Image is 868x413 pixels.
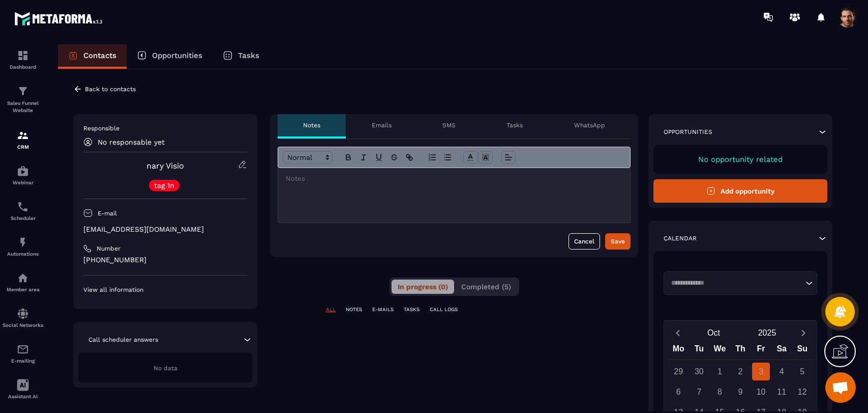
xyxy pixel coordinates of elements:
span: In progress (0) [398,283,448,291]
p: Call scheduler answers [88,336,158,344]
img: logo [14,9,106,28]
div: 29 [670,363,687,380]
button: Open months overlay [687,324,740,342]
p: No opportunity related [664,155,817,164]
p: No responsable yet [98,138,165,146]
p: [PHONE_NUMBER] [83,255,247,265]
button: Completed (5) [455,280,517,294]
p: Social Networks [3,322,43,328]
a: emailemailE-mailing [3,336,43,371]
div: Sa [771,342,792,360]
p: Dashboard [3,64,43,70]
img: automations [17,272,29,284]
div: 1 [711,363,729,380]
div: 12 [793,383,811,401]
p: Webinar [3,180,43,185]
span: No data [154,365,177,372]
p: [EMAIL_ADDRESS][DOMAIN_NAME] [83,225,247,234]
a: schedulerschedulerScheduler [3,193,43,229]
button: Add opportunity [653,179,827,203]
img: email [17,343,29,355]
div: 3 [752,363,770,380]
img: formation [17,85,29,97]
p: Automations [3,251,43,257]
p: SMS [442,121,456,129]
button: Next month [794,326,813,340]
p: Number [97,244,121,253]
p: Tasks [506,121,523,129]
p: WhatsApp [574,121,605,129]
p: E-MAILS [372,306,394,313]
div: Su [792,342,813,360]
div: 11 [773,383,791,401]
button: Save [605,233,631,250]
button: Previous month [668,326,687,340]
p: Opportunities [664,128,712,136]
p: Tasks [238,51,259,60]
a: Opportunities [127,44,213,69]
a: formationformationSales Funnel Website [3,77,43,122]
p: Scheduler [3,215,43,221]
div: We [709,342,730,360]
a: automationsautomationsMember area [3,264,43,300]
a: automationsautomationsAutomations [3,229,43,264]
div: 7 [690,383,708,401]
p: View all information [83,286,247,294]
div: 10 [752,383,770,401]
div: Tu [689,342,710,360]
div: Search for option [664,271,817,295]
a: nary Visio [146,161,184,171]
div: 30 [690,363,708,380]
div: 6 [670,383,687,401]
p: Opportunities [152,51,202,60]
a: automationsautomationsWebinar [3,157,43,193]
div: Th [730,342,751,360]
a: Contacts [58,44,127,69]
p: Member area [3,287,43,292]
p: Responsible [83,124,247,132]
div: Save [611,236,625,246]
img: scheduler [17,201,29,213]
p: CALL LOGS [430,306,458,313]
input: Search for option [668,278,803,288]
div: Mở cuộc trò chuyện [825,372,856,403]
div: 2 [732,363,750,380]
a: Assistant AI [3,371,43,407]
a: social-networksocial-networkSocial Networks [3,300,43,336]
a: Tasks [213,44,270,69]
p: Calendar [664,234,697,242]
p: Emails [372,121,392,129]
img: automations [17,165,29,177]
p: Back to contacts [85,86,136,93]
p: TASKS [404,306,420,313]
img: formation [17,49,29,62]
div: 4 [773,363,791,380]
a: formationformationCRM [3,122,43,157]
button: In progress (0) [392,280,454,294]
p: tag 1n [154,182,174,189]
a: formationformationDashboard [3,42,43,77]
p: ALL [326,306,336,313]
img: formation [17,129,29,142]
p: NOTES [346,306,362,313]
p: Sales Funnel Website [3,100,43,114]
img: social-network [17,308,29,320]
p: Notes [303,121,320,129]
div: Mo [668,342,689,360]
div: 8 [711,383,729,401]
div: Fr [751,342,771,360]
div: 9 [732,383,750,401]
span: Completed (5) [461,283,511,291]
div: 5 [793,363,811,380]
p: CRM [3,144,43,150]
p: E-mail [98,209,117,217]
button: Open years overlay [740,324,794,342]
p: Assistant AI [3,394,43,399]
button: Cancel [568,233,600,250]
p: E-mailing [3,358,43,364]
p: Contacts [83,51,116,60]
img: automations [17,236,29,249]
